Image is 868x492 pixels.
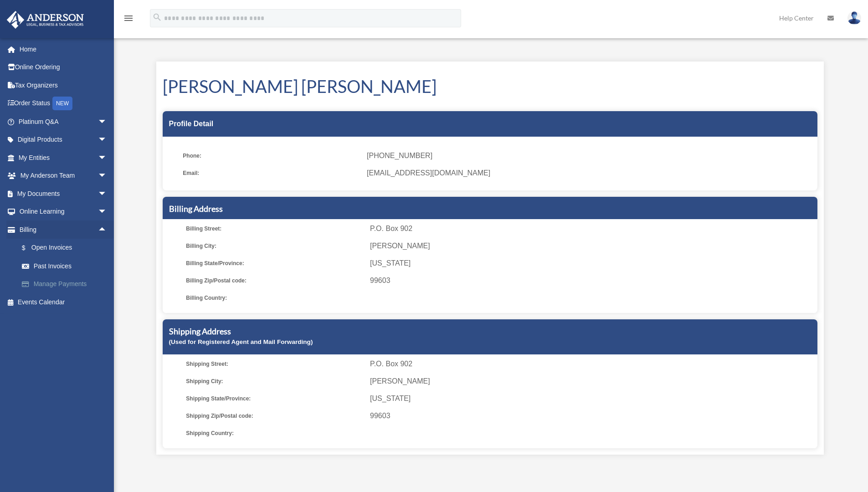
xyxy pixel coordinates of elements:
[367,149,811,162] span: [PHONE_NUMBER]
[169,338,313,345] small: (Used for Registered Agent and Mail Forwarding)
[6,184,121,203] a: My Documentsarrow_drop_down
[6,220,121,239] a: Billingarrow_drop_up
[169,326,811,337] h5: Shipping Address
[123,16,134,24] a: menu
[169,203,811,215] h5: Billing Address
[52,97,72,110] div: NEW
[6,293,121,311] a: Events Calendar
[186,274,364,287] span: Billing Zip/Postal code:
[98,184,116,203] span: arrow_drop_down
[98,220,116,239] span: arrow_drop_up
[152,12,162,22] i: search
[98,131,116,149] span: arrow_drop_down
[370,375,814,388] span: [PERSON_NAME]
[183,167,360,179] span: Email:
[186,392,364,405] span: Shipping State/Province:
[847,11,861,25] img: User Pic
[163,74,817,98] h1: [PERSON_NAME] [PERSON_NAME]
[367,167,811,179] span: [EMAIL_ADDRESS][DOMAIN_NAME]
[6,76,121,94] a: Tax Organizers
[186,358,364,370] span: Shipping Street:
[186,240,364,252] span: Billing City:
[4,11,87,29] img: Anderson Advisors Platinum Portal
[6,113,121,131] a: Platinum Q&Aarrow_drop_down
[370,274,814,287] span: 99603
[98,167,116,185] span: arrow_drop_down
[370,392,814,405] span: [US_STATE]
[186,410,364,422] span: Shipping Zip/Postal code:
[98,113,116,131] span: arrow_drop_down
[163,111,817,137] div: Profile Detail
[186,222,364,235] span: Billing Street:
[13,239,121,257] a: $Open Invoices
[370,257,814,270] span: [US_STATE]
[370,240,814,252] span: [PERSON_NAME]
[6,58,121,77] a: Online Ordering
[123,13,134,24] i: menu
[6,203,121,221] a: Online Learningarrow_drop_down
[6,94,121,113] a: Order StatusNEW
[98,149,116,167] span: arrow_drop_down
[186,292,364,304] span: Billing Country:
[186,375,364,388] span: Shipping City:
[370,222,814,235] span: P.O. Box 902
[6,131,121,149] a: Digital Productsarrow_drop_down
[183,149,360,162] span: Phone:
[6,167,121,185] a: My Anderson Teamarrow_drop_down
[98,203,116,221] span: arrow_drop_down
[13,257,121,275] a: Past Invoices
[186,427,364,440] span: Shipping Country:
[6,40,121,58] a: Home
[6,149,121,167] a: My Entitiesarrow_drop_down
[370,410,814,422] span: 99603
[13,275,121,293] a: Manage Payments
[370,358,814,370] span: P.O. Box 902
[27,242,31,254] span: $
[186,257,364,270] span: Billing State/Province:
